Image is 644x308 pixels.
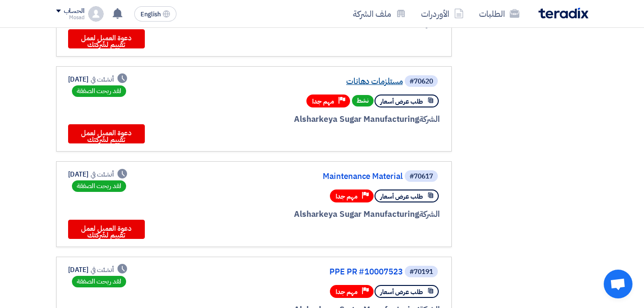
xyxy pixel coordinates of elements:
[68,265,128,275] div: [DATE]
[68,29,145,48] button: دعوة العميل لعمل تقييم لشركتك
[91,169,114,179] span: أنشئت في
[211,172,403,181] a: Maintenance Material
[471,2,527,25] a: الطلبات
[88,6,104,22] img: profile_test.png
[336,192,358,201] span: مهم جدا
[380,97,423,106] span: طلب عرض أسعار
[209,113,440,126] div: Alsharkeya Sugar Manufacturing
[68,169,128,179] div: [DATE]
[410,269,433,275] div: #70191
[68,74,128,84] div: [DATE]
[211,77,403,86] a: مستلزمات دهانات
[72,276,126,287] div: لقد ربحت الصفقة
[56,15,84,20] div: Mosad
[211,268,403,276] a: PPE PR #10007523
[336,287,358,296] span: مهم جدا
[68,124,145,143] button: دعوة العميل لعمل تقييم لشركتك
[413,2,471,25] a: الأوردرات
[380,192,423,201] span: طلب عرض أسعار
[352,95,374,107] span: نشط
[72,85,126,97] div: لقد ربحت الصفقة
[141,11,161,18] span: English
[419,208,440,220] span: الشركة
[419,113,440,125] span: الشركة
[91,265,114,275] span: أنشئت في
[134,6,176,22] button: English
[68,220,145,239] button: دعوة العميل لعمل تقييم لشركتك
[345,2,413,25] a: ملف الشركة
[604,270,632,298] a: Open chat
[380,287,423,296] span: طلب عرض أسعار
[64,7,84,15] div: الحساب
[209,208,440,221] div: Alsharkeya Sugar Manufacturing
[312,97,334,106] span: مهم جدا
[91,74,114,84] span: أنشئت في
[539,8,588,19] img: Teradix logo
[72,180,126,192] div: لقد ربحت الصفقة
[410,173,433,180] div: #70617
[410,78,433,85] div: #70620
